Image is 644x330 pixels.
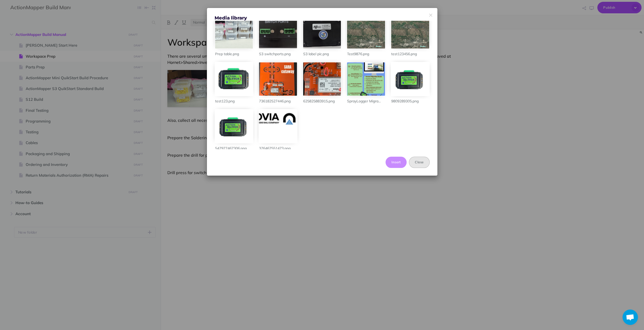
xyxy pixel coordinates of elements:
span: S3 label pic.png [303,52,329,56]
h4: Media library [215,16,430,21]
span: Test9876.png [347,52,369,56]
span: 625825883915.png [303,99,335,103]
span: Prep table.png [215,52,239,56]
span: test123.png [215,99,235,103]
button: Insert [386,157,407,168]
span: 376467551473.png [259,146,291,151]
span: 547977467306.png [215,146,247,151]
span: test123456.png [391,52,417,56]
span: SprayLogger Migra... [347,99,381,103]
span: S3 switchports.png [259,52,291,56]
button: Close [409,157,429,168]
a: Open chat [622,309,638,325]
span: 9809289305.png [391,99,419,103]
span: 736182527446.png [259,99,291,103]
